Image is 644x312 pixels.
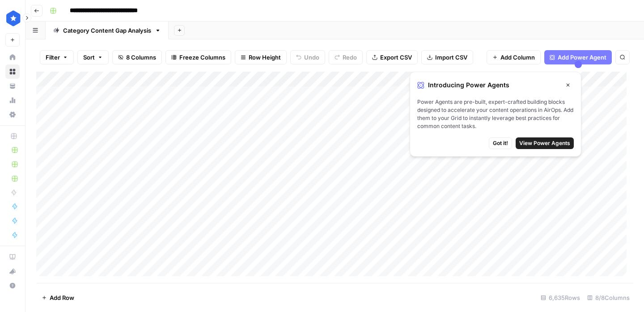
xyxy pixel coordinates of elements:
[417,98,574,130] span: Power Agents are pre-built, expert-crafted building blocks designed to accelerate your content op...
[558,53,606,62] span: Add Power Agent
[40,50,74,64] button: Filter
[126,53,156,62] span: 8 Columns
[537,291,584,305] div: 6,635 Rows
[235,50,287,64] button: Row Height
[421,50,473,64] button: Import CSV
[366,50,418,64] button: Export CSV
[343,53,357,62] span: Redo
[500,53,535,62] span: Add Column
[83,53,95,62] span: Sort
[584,291,633,305] div: 8/8 Columns
[50,293,74,302] span: Add Row
[5,64,20,79] a: Browse
[165,50,231,64] button: Freeze Columns
[5,50,20,64] a: Home
[5,79,20,93] a: Your Data
[5,264,20,278] button: What's new?
[516,137,574,149] button: View Power Agents
[77,50,109,64] button: Sort
[46,21,169,39] a: Category Content Gap Analysis
[544,50,612,64] button: Add Power Agent
[493,139,508,147] span: Got it!
[489,137,512,149] button: Got it!
[290,50,325,64] button: Undo
[5,250,20,264] a: AirOps Academy
[46,53,60,62] span: Filter
[249,53,281,62] span: Row Height
[417,79,574,91] div: Introducing Power Agents
[63,26,151,35] div: Category Content Gap Analysis
[5,10,21,26] img: ConsumerAffairs Logo
[5,7,20,30] button: Workspace: ConsumerAffairs
[304,53,319,62] span: Undo
[5,107,20,122] a: Settings
[380,53,412,62] span: Export CSV
[5,278,20,293] button: Help + Support
[519,139,570,147] span: View Power Agents
[487,50,541,64] button: Add Column
[5,93,20,107] a: Usage
[329,50,363,64] button: Redo
[6,265,19,278] div: What's new?
[435,53,467,62] span: Import CSV
[179,53,225,62] span: Freeze Columns
[112,50,162,64] button: 8 Columns
[36,291,80,305] button: Add Row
